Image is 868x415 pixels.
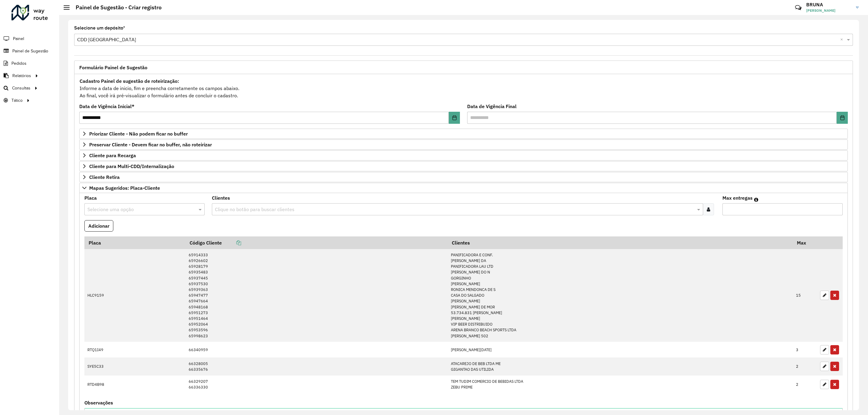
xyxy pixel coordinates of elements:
[806,8,851,13] span: [PERSON_NAME]
[79,150,848,161] a: Cliente para Recarga
[89,186,160,190] span: Mapas Sugeridos: Placa-Cliente
[84,357,186,375] td: SYE5C33
[12,85,30,91] span: Consultas
[12,48,48,54] span: Painel de Sugestão
[448,357,793,375] td: ATACAREJO DE BEB LTDA ME GIGANTAO DAS UTILIDA
[222,240,241,246] a: Copiar
[186,342,448,357] td: 66340959
[793,376,817,393] td: 2
[12,73,31,79] span: Relatórios
[79,172,848,182] a: Cliente Retira
[79,65,147,70] span: Formulário Painel de Sugestão
[89,153,136,158] span: Cliente para Recarga
[79,161,848,171] a: Cliente para Multi-CDD/Internalização
[840,36,845,43] span: Clear all
[449,112,460,124] button: Choose Date
[186,376,448,393] td: 66329207 66336330
[467,103,517,110] label: Data de Vigência Final
[79,103,134,110] label: Data de Vigência Inicial
[84,376,186,393] td: RTD4B98
[80,78,179,84] strong: Cadastro Painel de sugestão de roteirização:
[89,175,120,179] span: Cliente Retira
[792,1,805,14] a: Contato Rápido
[186,357,448,375] td: 66328005 66335676
[793,357,817,375] td: 2
[837,112,848,124] button: Choose Date
[186,236,448,249] th: Código Cliente
[89,131,188,136] span: Priorizar Cliente - Não podem ficar no buffer
[806,2,851,8] h3: BRUNA
[84,249,186,342] td: HLC9159
[89,142,212,147] span: Preservar Cliente - Devem ficar no buffer, não roteirizar
[70,4,162,11] h2: Painel de Sugestão - Criar registro
[84,399,113,406] label: Observações
[74,24,125,32] label: Selecione um depósito
[448,342,793,357] td: [PERSON_NAME][DATE]
[793,249,817,342] td: 15
[79,139,848,150] a: Preservar Cliente - Devem ficar no buffer, não roteirizar
[79,129,848,139] a: Priorizar Cliente - Não podem ficar no buffer
[11,60,27,67] span: Pedidos
[448,236,793,249] th: Clientes
[13,36,24,42] span: Painel
[448,249,793,342] td: PANIFICADORA E CONF. [PERSON_NAME] DA PANIFICADORA LAU LTD [PERSON_NAME] DO N GORGINHO [PERSON_NA...
[754,197,758,202] em: Máximo de clientes que serão colocados na mesma rota com os clientes informados
[793,236,817,249] th: Max
[722,194,753,201] label: Max entregas
[84,236,186,249] th: Placa
[84,194,97,201] label: Placa
[79,183,848,193] a: Mapas Sugeridos: Placa-Cliente
[186,249,448,342] td: 65914333 65926602 65928179 65935483 65937445 65937530 65939363 65947477 65947664 65948168 6595127...
[84,220,113,232] button: Adicionar
[89,164,174,169] span: Cliente para Multi-CDD/Internalização
[11,97,23,104] span: Tático
[84,342,186,357] td: RTQ1I49
[79,77,848,99] div: Informe a data de inicio, fim e preencha corretamente os campos abaixo. Ao final, você irá pré-vi...
[793,342,817,357] td: 3
[448,376,793,393] td: TEM TUDIM COMERCIO DE BEBIDAS LTDA ZEBU PRIME
[212,194,230,201] label: Clientes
